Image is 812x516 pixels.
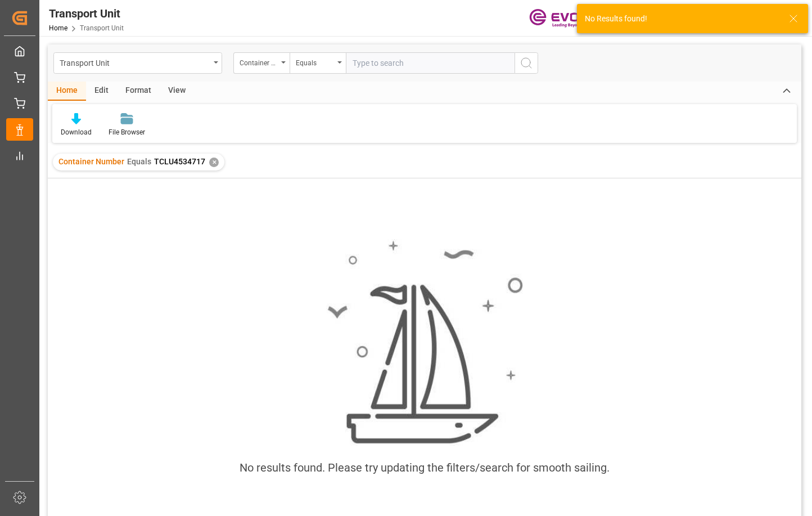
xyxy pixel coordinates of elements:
[117,82,160,101] div: Format
[515,52,538,74] button: search button
[61,127,92,137] div: Download
[48,82,86,101] div: Home
[240,459,610,476] div: No results found. Please try updating the filters/search for smooth sailing.
[585,13,778,25] div: No Results found!
[49,5,124,22] div: Transport Unit
[346,52,515,74] input: Type to search
[240,55,278,68] div: Container Number
[233,52,290,74] button: open menu
[60,55,210,69] div: Transport Unit
[127,157,151,166] span: Equals
[53,52,222,74] button: open menu
[86,82,117,101] div: Edit
[160,82,194,101] div: View
[49,24,67,32] a: Home
[296,55,334,68] div: Equals
[109,127,145,137] div: File Browser
[290,52,346,74] button: open menu
[209,158,219,167] div: ✕
[58,157,124,166] span: Container Number
[529,8,602,28] img: Evonik-brand-mark-Deep-Purple-RGB.jpeg_1700498283.jpeg
[326,239,523,446] img: smooth_sailing.jpeg
[154,157,205,166] span: TCLU4534717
